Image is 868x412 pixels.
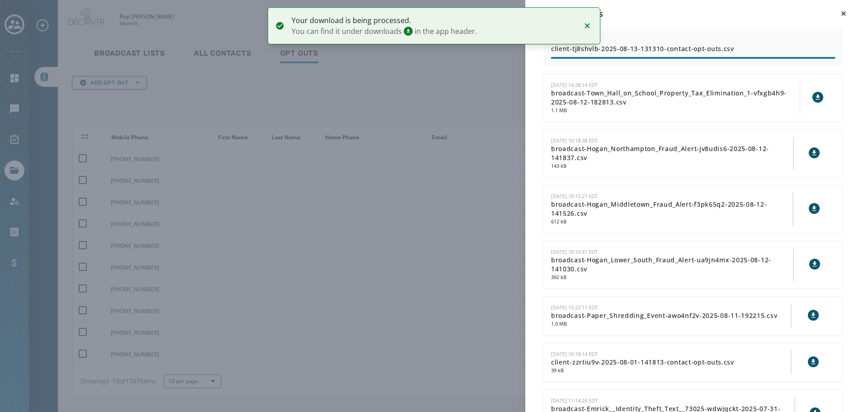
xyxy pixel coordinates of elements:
span: broadcast-Hogan_Lower_South_Fraud_Alert-ua9jn4mx-2025-08-12-141030.csv [551,256,793,274]
span: client-zzrtiu9v-2025-08-01-141813-contact-opt-outs.csv [551,358,791,367]
span: broadcast-Paper_Shredding_Event-awo4nf2v-2025-08-11-192215.csv [551,311,791,320]
span: broadcast-Hogan_Middletown_Fraud_Alert-f3pk65q2-2025-08-12-141526.csv [551,200,793,218]
span: [DATE] 14:28:14 EDT [551,81,598,88]
span: 143 kB [551,162,793,170]
span: broadcast-Hogan_Northampton_Fraud_Alert-jv8udis6-2025-08-12-141837.csv [551,144,793,162]
span: 612 kB [551,218,793,226]
span: 1.0 MB [551,320,791,328]
span: [DATE] 15:22:17 EDT [551,304,598,311]
span: client-tj8shvlb-2025-08-13-131310-contact-opt-outs.csv [551,44,835,53]
span: 39 kB [551,367,791,374]
span: You can find it under downloads in the app header. [292,26,575,37]
span: [DATE] 10:15:27 EDT [551,193,598,199]
span: [DATE] 11:14:24 EDT [551,397,598,404]
span: [DATE] 10:10:31 EDT [551,248,598,255]
span: Your download is being processed. [292,15,575,26]
span: broadcast-Town_Hall_on_School_Property_Tax_Elimination_1-vfxgb4h9-2025-08-12-182813.csv [551,89,800,107]
span: [DATE] 10:18:14 EDT [551,350,598,357]
span: 392 kB [551,274,793,281]
span: [DATE] 10:18:38 EDT [551,137,598,144]
span: 1.1 MB [551,107,800,114]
